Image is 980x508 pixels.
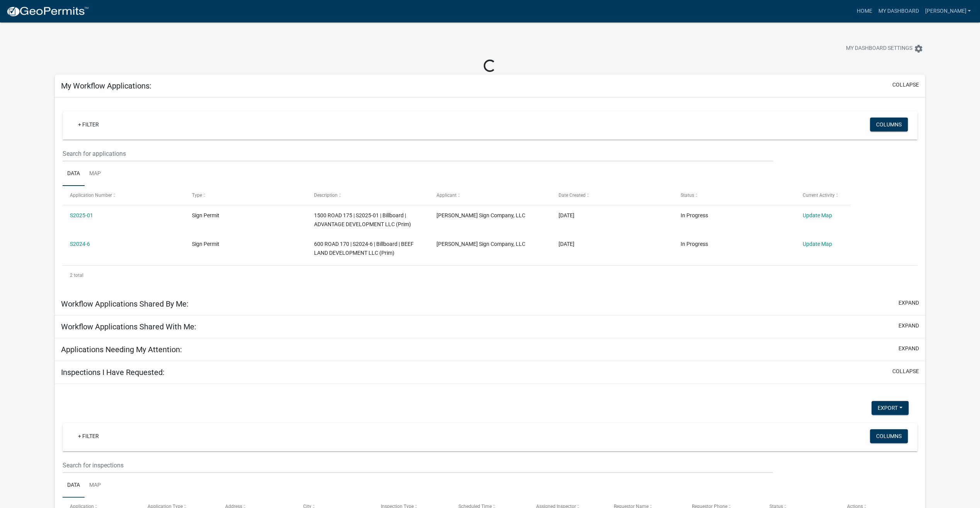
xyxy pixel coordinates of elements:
[61,81,151,90] h5: My Workflow Applications:
[185,186,307,205] datatable-header-cell: Type
[898,344,919,353] button: expand
[70,193,112,198] span: Application Number
[192,241,219,247] span: Sign Permit
[61,368,165,377] h5: Inspections I Have Requested:
[314,241,414,256] span: 600 ROAD 170 | S2024-6 | Billboard | BEEF LAND DEVELOPMENT LLC (Prim)
[803,241,832,247] a: Update Map
[898,322,919,330] button: expand
[85,162,105,186] a: Map
[914,44,923,53] i: settings
[559,193,586,198] span: Date Created
[61,322,196,331] h5: Workflow Applications Shared With Me:
[63,457,773,473] input: Search for inspections
[72,429,105,443] a: + Filter
[875,4,922,19] a: My Dashboard
[61,345,182,354] h5: Applications Needing My Attention:
[192,212,219,218] span: Sign Permit
[63,146,773,162] input: Search for applications
[803,212,832,218] a: Update Map
[436,212,525,218] span: Wingert Sign Company, LLC
[192,193,202,198] span: Type
[559,212,574,218] span: 09/12/2025
[429,186,551,205] datatable-header-cell: Applicant
[436,193,456,198] span: Applicant
[63,473,85,498] a: Data
[72,118,105,131] a: + Filter
[892,81,919,89] button: collapse
[803,193,835,198] span: Current Activity
[681,212,708,218] span: In Progress
[795,186,917,205] datatable-header-cell: Current Activity
[892,367,919,375] button: collapse
[551,186,673,205] datatable-header-cell: Date Created
[70,241,90,247] a: S2024-6
[314,193,338,198] span: Description
[85,473,105,498] a: Map
[870,429,908,443] button: Columns
[681,241,708,247] span: In Progress
[314,212,411,227] span: 1500 ROAD 175 | S2025-01 | Billboard | ADVANTAGE DEVELOPMENT LLC (Prim)
[898,299,919,307] button: expand
[436,241,525,247] span: Wingert Sign Company, LLC
[681,193,694,198] span: Status
[840,41,929,56] button: My Dashboard Settingssettings
[846,44,912,53] span: My Dashboard Settings
[63,186,185,205] datatable-header-cell: Application Number
[55,97,925,293] div: collapse
[922,4,974,19] a: [PERSON_NAME]
[870,118,908,131] button: Columns
[559,241,574,247] span: 09/23/2024
[853,4,875,19] a: Home
[871,401,909,415] button: Export
[61,299,189,309] h5: Workflow Applications Shared By Me:
[70,212,93,218] a: S2025-01
[63,162,85,186] a: Data
[63,266,917,285] div: 2 total
[673,186,795,205] datatable-header-cell: Status
[307,186,429,205] datatable-header-cell: Description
